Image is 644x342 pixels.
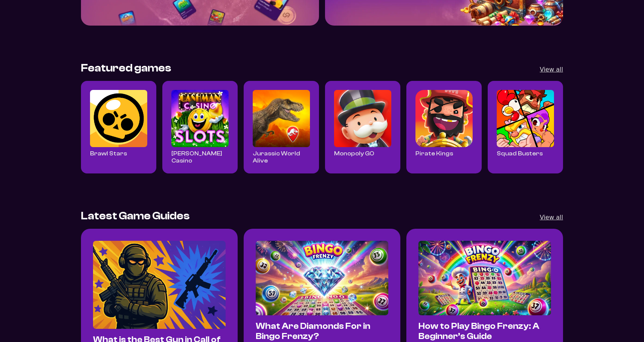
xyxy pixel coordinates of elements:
[415,150,453,157] a: All Pirate Kings game posts
[81,62,171,75] h2: Featured games
[90,90,147,147] a: Read all Brawl Stars posts
[540,212,563,222] a: View all
[171,90,229,147] img: Cashman Casino icon
[334,150,374,157] a: All Monopoly GO game posts
[81,210,190,223] h2: Latest Game Guides
[415,90,473,147] a: Read all Pirate Kings posts
[253,90,310,147] a: Read all Jurassic World Alive posts
[418,321,539,341] a: How to Play Bingo Frenzy: A Beginner’s Guide
[540,64,563,74] a: View all games
[253,90,310,147] img: Jurassic World Alive icon
[93,241,226,329] img: What is the Best Gun in Call of Duty Mobile?
[334,90,391,147] a: Read all Monopoly GO posts
[253,150,300,164] a: All Jurassic World Alive game posts
[415,90,473,147] img: Pirate Kings icon
[256,321,370,341] a: What Are Diamonds For in Bingo Frenzy?
[497,150,543,157] a: All Squad Busters game posts
[171,150,222,164] a: All Cashman Casino game posts
[171,90,229,147] a: Read all Cashman Casino posts
[256,241,388,315] img: What Are Diamonds For in Bingo Frenzy?
[334,90,391,147] img: MonopolyGo icon
[90,150,127,157] a: All Brawl Stars game posts
[418,241,551,315] img: How to Play Bingo Frenzy: A Beginner’s Guide
[497,90,554,147] a: Read all Squad Busters posts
